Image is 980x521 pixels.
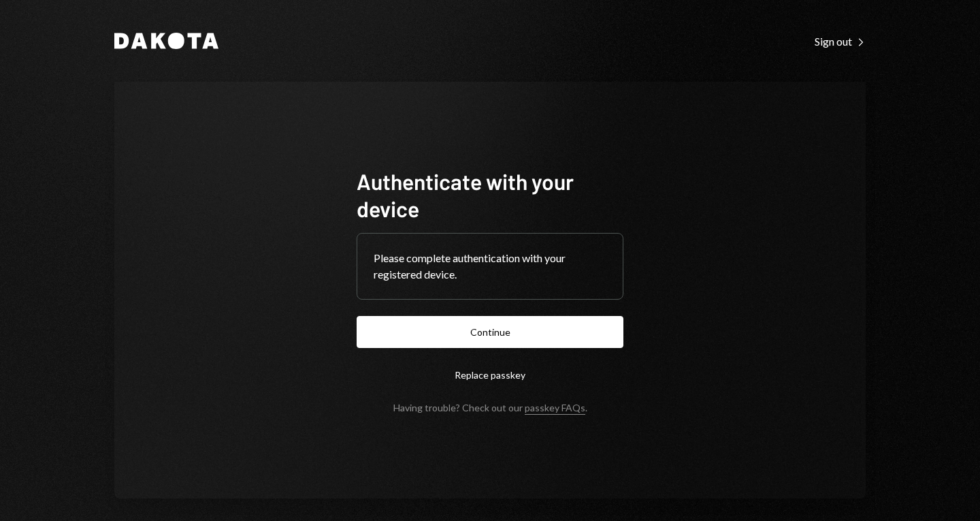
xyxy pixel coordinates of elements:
a: Sign out [815,33,866,48]
button: Continue [357,316,623,348]
button: Replace passkey [357,359,623,391]
div: Having trouble? Check out our . [393,402,587,413]
div: Please complete authentication with your registered device. [374,250,606,283]
div: Sign out [815,35,866,48]
a: passkey FAQs [525,402,585,415]
h1: Authenticate with your device [357,168,623,222]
